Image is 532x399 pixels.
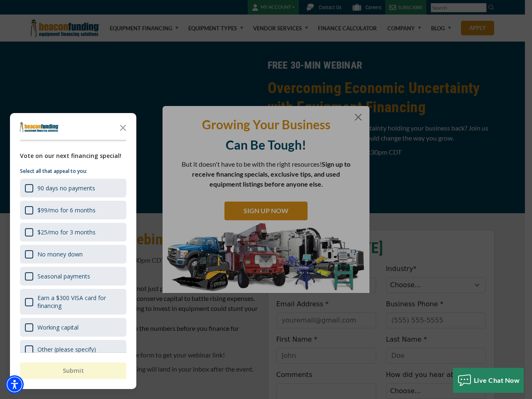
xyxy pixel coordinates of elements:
div: 90 days no payments [20,179,126,197]
div: Working capital [20,318,126,337]
div: Other (please specify) [37,345,96,353]
div: Seasonal payments [37,272,90,280]
div: No money down [37,250,83,258]
div: Earn a $300 VISA card for financing [20,289,126,315]
div: Other (please specify) [20,340,126,359]
div: Working capital [37,323,79,331]
div: No money down [20,245,126,264]
div: 90 days no payments [37,184,95,192]
button: Live Chat Now [453,368,524,393]
span: Live Chat Now [474,376,520,384]
div: $25/mo for 3 months [20,223,126,241]
button: Submit [20,362,126,379]
div: Seasonal payments [20,267,126,286]
div: Vote on our next financing special! [20,151,126,160]
div: $99/mo for 6 months [37,206,96,214]
div: Earn a $300 VISA card for financing [37,294,121,310]
div: $25/mo for 3 months [37,228,96,236]
button: Close the survey [115,119,131,135]
div: Accessibility Menu [5,375,24,394]
div: Survey [10,113,136,389]
p: Select all that appeal to you: [20,167,126,175]
div: $99/mo for 6 months [20,201,126,219]
img: Company logo [20,122,59,132]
